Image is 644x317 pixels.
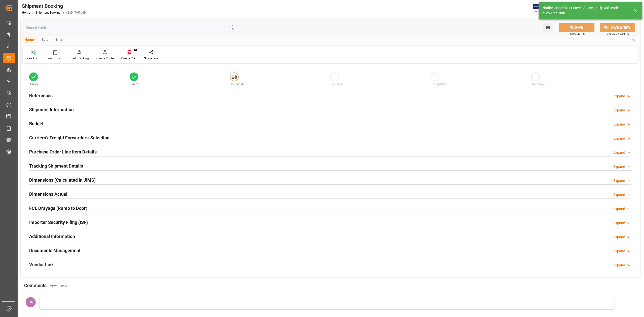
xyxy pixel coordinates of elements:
[613,220,625,226] div: Expand
[36,11,61,14] a: Shipment Booking
[52,36,68,44] div: Email
[29,205,87,212] h2: FCL Drayage (Ramp to Door)
[96,56,114,61] div: Create Route
[29,106,74,113] h2: Shipment Information
[29,92,53,99] h2: References
[23,23,236,32] input: Search Fields
[542,5,629,16] div: Notification: Object Saved Successfully with code c1e547ef1d8b
[29,134,109,141] h2: Carriers'/ Freight Forwarders' Selection
[613,108,625,113] div: Expand
[613,136,625,141] div: Expand
[559,23,594,32] button: SAVE
[613,164,625,169] div: Expand
[600,23,635,32] button: SAVE & NEW
[613,178,625,183] div: Expand
[48,56,62,61] div: Audit Trail
[613,192,625,197] div: Expand
[38,36,52,44] div: Edit
[24,282,47,289] h2: Comments
[613,206,625,212] div: Expand
[29,247,80,254] h2: Documents Management
[144,56,158,61] div: Share Link
[29,300,33,304] span: SA
[29,233,75,240] h2: Additional Information
[543,23,553,32] button: open menu
[613,249,625,254] div: Expand
[29,261,54,268] h2: Vendor Link
[29,191,67,197] h2: Dimensions Actual
[29,163,83,169] h2: Tracking Shipment Details
[70,56,89,61] div: Start Tracking
[607,32,629,36] span: Ctrl/CMD + Shift + S
[613,150,625,155] div: Expand
[26,56,41,61] div: New Form
[131,83,139,86] span: Ready
[570,32,585,36] span: Ctrl/CMD + S
[29,120,44,127] h2: Budget
[29,148,97,155] h2: Purchase Order Line Item Details
[21,36,38,44] div: Home
[29,177,96,183] h2: Dimensions (Calculated in JIMS)
[613,122,625,127] div: Expand
[22,11,30,14] a: Home
[533,4,550,13] img: Exertis%20JAM%20-%20Email%20Logo.jpg_1722504956.jpg
[22,2,86,10] div: Shipment Booking
[231,83,244,86] span: In-Transit
[613,234,625,240] div: Expand
[331,83,344,86] span: Delivered
[613,94,625,99] div: Expand
[29,219,88,226] h2: Importer Security Filing (ISF)
[50,284,67,288] a: View History
[532,83,545,86] span: Cancelled
[432,83,447,86] span: Completed
[30,83,38,86] span: Quote
[613,263,625,268] div: Expand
